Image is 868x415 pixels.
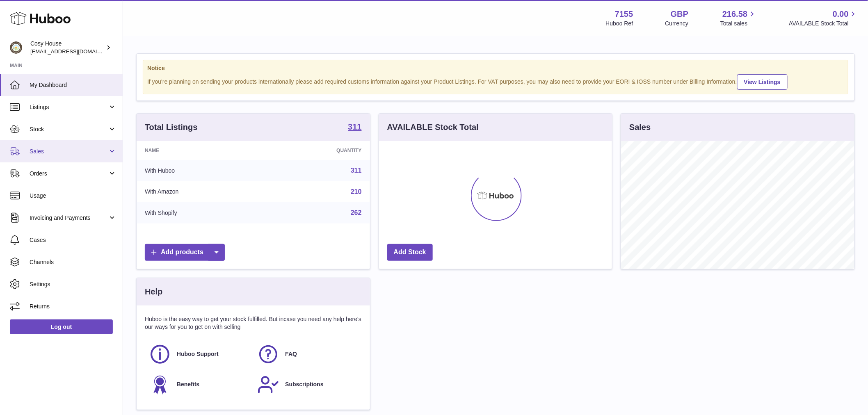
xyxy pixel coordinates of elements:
[351,209,362,216] a: 262
[145,122,198,133] h3: Total Listings
[30,40,104,55] div: Cosy House
[30,103,108,111] span: Listings
[789,20,858,27] span: AVAILABLE Stock Total
[671,9,688,20] strong: GBP
[30,192,116,200] span: Usage
[147,64,844,72] strong: Notice
[387,122,479,133] h3: AVAILABLE Stock Total
[720,9,757,27] a: 216.58 Total sales
[264,141,370,160] th: Quantity
[285,350,297,358] span: FAQ
[30,48,121,55] span: [EMAIL_ADDRESS][DOMAIN_NAME]
[30,258,116,266] span: Channels
[30,214,108,222] span: Invoicing and Payments
[789,9,858,27] a: 0.00 AVAILABLE Stock Total
[137,181,264,203] td: With Amazon
[351,167,362,174] a: 311
[177,350,219,358] span: Huboo Support
[137,202,264,223] td: With Shopify
[145,286,162,297] h3: Help
[30,148,108,155] span: Sales
[145,315,362,331] p: Huboo is the easy way to get your stock fulfilled. But incase you need any help here's our ways f...
[137,160,264,181] td: With Huboo
[387,244,433,261] a: Add Stock
[30,236,116,244] span: Cases
[137,141,264,160] th: Name
[629,122,651,133] h3: Sales
[30,125,108,133] span: Stock
[177,381,199,388] span: Benefits
[351,188,362,195] a: 210
[10,319,113,334] a: Log out
[348,123,361,131] strong: 311
[30,170,108,178] span: Orders
[30,303,116,310] span: Returns
[147,73,844,90] div: If you're planning on sending your products internationally please add required customs informati...
[149,374,249,396] a: Benefits
[720,20,757,27] span: Total sales
[722,9,747,20] span: 216.58
[606,20,633,27] div: Huboo Ref
[149,343,249,365] a: Huboo Support
[30,81,116,89] span: My Dashboard
[257,374,357,396] a: Subscriptions
[665,20,689,27] div: Currency
[30,280,116,288] span: Settings
[285,381,323,388] span: Subscriptions
[833,9,849,20] span: 0.00
[145,244,225,261] a: Add products
[257,343,357,365] a: FAQ
[615,9,633,20] strong: 7155
[348,123,361,132] a: 311
[10,41,22,54] img: info@wholesomegoods.com
[737,74,788,90] a: View Listings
